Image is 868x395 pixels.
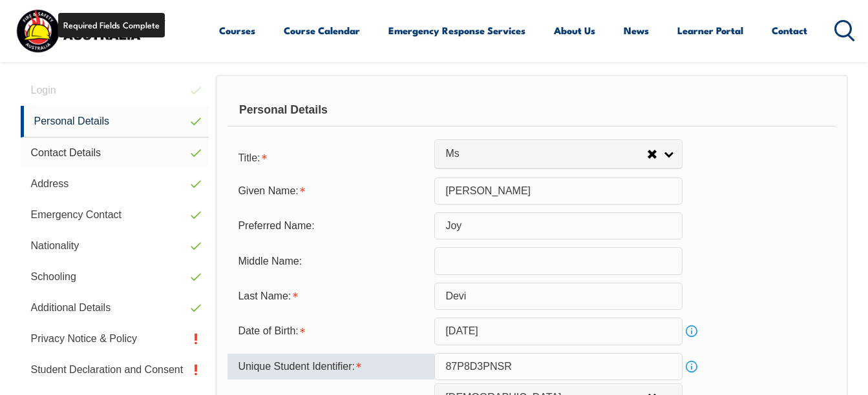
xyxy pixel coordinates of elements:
a: Emergency Response Services [388,15,525,46]
input: 10 Characters no 1, 0, O or I [434,353,683,380]
div: Unique Student Identifier is required. [228,354,434,380]
a: Contact Details [21,137,209,168]
div: Last Name is required. [228,284,434,309]
a: Personal Details [21,106,209,137]
div: Personal Details [228,94,836,127]
span: Title: [238,152,260,163]
div: Middle Name: [228,248,434,273]
a: Privacy Notice & Policy [21,323,209,354]
a: Additional Details [21,292,209,323]
div: Given Name is required. [228,179,434,203]
a: Learner Portal [677,15,743,46]
input: Select Date... [434,318,683,345]
div: Date of Birth is required. [228,319,434,343]
a: Schooling [21,261,209,292]
a: News [624,15,649,46]
a: Nationality [21,230,209,261]
a: Info [683,322,701,340]
a: Student Declaration and Consent [21,354,209,385]
div: Preferred Name: [228,214,434,238]
a: Address [21,168,209,199]
a: Info [683,358,701,376]
a: Contact [772,15,807,46]
a: About Us [554,15,595,46]
span: Ms [445,147,647,161]
div: Title is required. [228,144,434,170]
a: Emergency Contact [21,199,209,230]
a: Courses [219,15,255,46]
a: Course Calendar [284,15,360,46]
